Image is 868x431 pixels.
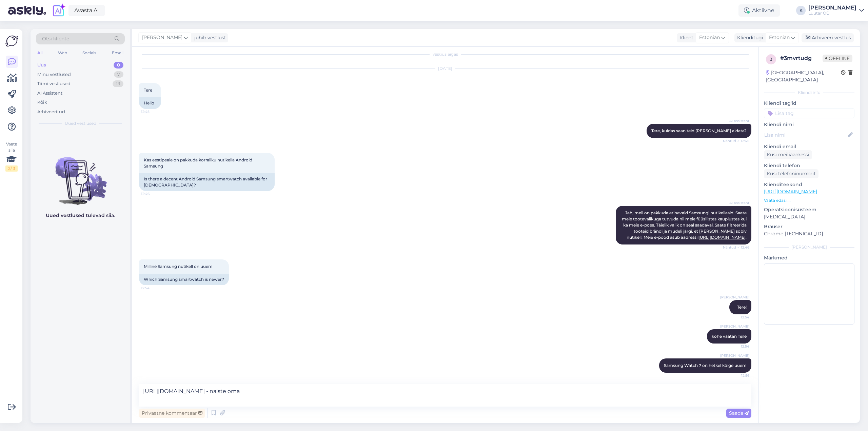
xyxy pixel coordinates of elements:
span: 12:56 [724,373,749,378]
div: Kliendi info [764,90,854,96]
span: 12:54 [724,344,749,349]
img: Askly Logo [5,35,18,47]
span: [PERSON_NAME] [142,34,182,41]
div: # 3mvrtudg [780,54,823,62]
a: [URL][DOMAIN_NAME] [698,235,746,240]
div: Minu vestlused [37,71,71,78]
div: Email [111,48,125,57]
span: 12:46 [141,191,166,196]
span: 12:54 [141,286,166,291]
div: [GEOGRAPHIC_DATA], [GEOGRAPHIC_DATA] [766,69,841,83]
p: Brauser [764,223,854,230]
a: [URL][DOMAIN_NAME] [764,189,817,195]
p: Kliendi telefon [764,162,854,169]
div: Tiimi vestlused [37,80,71,87]
div: [PERSON_NAME] [808,5,856,11]
div: Arhiveeritud [37,109,65,115]
div: Is there a decent Android Samsung smartwatch available for [DEMOGRAPHIC_DATA]? [139,173,275,191]
span: Nähtud ✓ 12:46 [723,245,749,250]
a: Avasta AI [68,5,105,16]
div: Which Samsung smartwatch is newer? [139,274,229,285]
span: AI Assistent [724,200,749,205]
div: Socials [81,48,98,57]
div: 2 / 3 [5,165,18,172]
input: Lisa nimi [764,131,847,139]
span: [PERSON_NAME] [720,353,749,358]
p: Operatsioonisüsteem [764,206,854,213]
div: 0 [114,62,123,68]
div: [DATE] [139,65,751,72]
span: Samsung Watch 7 on hetkel kõige uuem [664,363,747,368]
span: Uued vestlused [65,120,96,126]
p: Vaata edasi ... [764,197,854,203]
div: Klient [677,34,693,41]
div: Kõik [37,99,47,106]
p: Kliendi email [764,143,854,150]
div: Klienditugi [734,34,763,41]
textarea: [URL][DOMAIN_NAME] - naiste oma [139,384,751,407]
span: Tere, kuidas saan teid [PERSON_NAME] aidata? [651,128,747,133]
div: 13 [113,80,123,87]
span: kohe vaatan Teile [712,334,747,339]
span: 12:54 [724,315,749,320]
p: Kliendi nimi [764,121,854,128]
div: Privaatne kommentaar [139,409,205,418]
a: [PERSON_NAME]Luutar OÜ [808,5,864,16]
span: [PERSON_NAME] [720,324,749,329]
div: Web [57,48,68,57]
img: explore-ai [52,3,66,18]
span: Tere! [737,305,747,310]
span: 12:45 [141,109,166,114]
div: [PERSON_NAME] [764,244,854,250]
span: AI Assistent [724,118,749,123]
div: Uus [37,62,46,68]
span: Kas eestipeale on pakkuda korraliku nutikella Android Samsung [144,157,253,169]
div: Küsi telefoninumbrit [764,169,818,178]
span: Tere [144,87,152,93]
span: Nähtud ✓ 12:45 [723,138,749,143]
p: Klienditeekond [764,181,854,188]
span: Jah, meil on pakkuda erinevaid Samsungi nutikellasid. Saate meie tootevalikuga tutvuda nii meie f... [622,210,748,240]
div: Hello [139,97,161,109]
p: [MEDICAL_DATA] [764,213,854,220]
div: juhib vestlust [192,34,226,41]
div: Arhiveeri vestlus [802,33,854,42]
div: All [36,48,44,57]
div: Vaata siia [5,141,18,172]
div: Küsi meiliaadressi [764,150,812,159]
img: No chats [31,145,130,206]
p: Chrome [TECHNICAL_ID] [764,230,854,237]
span: Milline Samsung nutikell on uuem [144,264,213,269]
span: 3 [770,57,772,62]
span: Estonian [699,34,720,41]
div: Luutar OÜ [808,11,856,16]
p: Uued vestlused tulevad siia. [46,212,115,219]
div: AI Assistent [37,90,62,97]
input: Lisa tag [764,108,854,118]
div: Vestlus algas [139,51,751,57]
div: Aktiivne [738,4,780,17]
span: Offline [823,55,852,62]
span: [PERSON_NAME] [720,295,749,300]
p: Märkmed [764,254,854,261]
div: 7 [114,71,123,78]
span: Estonian [769,34,790,41]
span: Saada [729,410,749,416]
span: Otsi kliente [42,35,69,42]
p: Kliendi tag'id [764,100,854,107]
div: K [796,6,806,15]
